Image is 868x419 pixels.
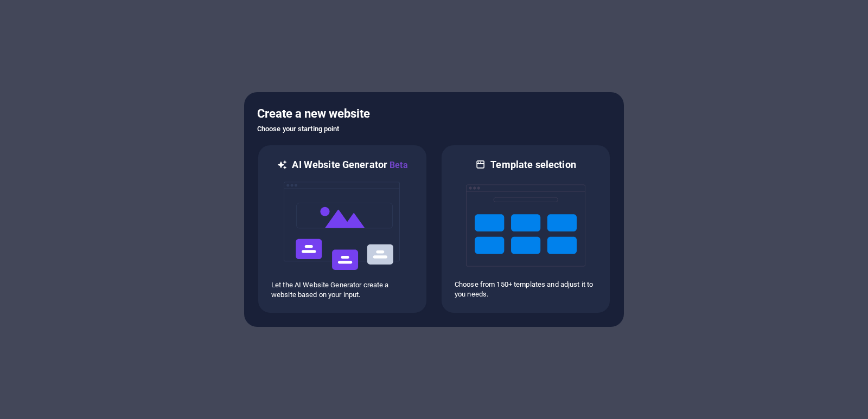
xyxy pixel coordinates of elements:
span: Beta [387,160,408,170]
p: Let the AI Website Generator create a website based on your input. [271,280,413,300]
div: Template selectionChoose from 150+ templates and adjust it to you needs. [441,144,611,314]
div: AI Website GeneratorBetaaiLet the AI Website Generator create a website based on your input. [257,144,427,314]
h5: Create a new website [257,105,611,123]
h6: AI Website Generator [292,158,407,172]
p: Choose from 150+ templates and adjust it to you needs. [455,280,597,299]
h6: Template selection [490,158,576,171]
img: ai [283,172,402,280]
h6: Choose your starting point [257,123,611,136]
